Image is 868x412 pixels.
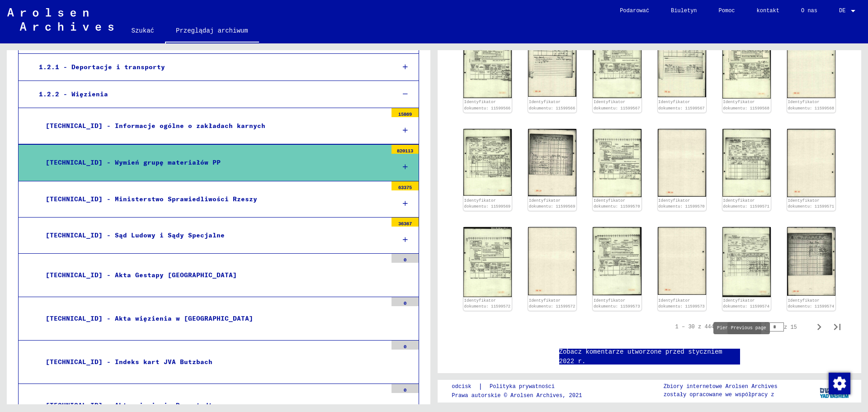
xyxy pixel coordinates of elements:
a: Zobacz komentarze utworzone przed styczniem 2022 r. [559,347,740,366]
font: [TECHNICAL_ID] - Akta więzienia w [GEOGRAPHIC_DATA] [46,314,253,322]
img: 001.jpg [463,227,512,297]
a: Identyfikator dokumentu: 11599574 [723,298,769,309]
font: [TECHNICAL_ID] - Akta Gestapy [GEOGRAPHIC_DATA] [46,271,237,279]
a: Identyfikator dokumentu: 11599568 [723,100,769,111]
img: 002.jpg [787,30,835,98]
img: 001.jpg [593,30,641,98]
font: 1.2.1 - Deportacje i transporty [39,63,165,71]
button: Następna strona [810,318,828,336]
a: Polityka prywatności [482,382,566,392]
font: 36367 [398,221,412,227]
font: 0 [404,257,406,263]
img: 001.jpg [722,227,771,297]
img: 001.jpg [593,227,641,295]
font: 0 [404,300,406,306]
font: odcisk [452,384,471,390]
img: Zmiana zgody [829,373,850,394]
a: Identyfikator dokumentu: 11599566 [464,100,511,111]
a: odcisk [452,382,478,392]
img: 002.jpg [528,227,576,295]
a: Szukać [121,20,165,42]
font: Zobacz komentarze utworzone przed styczniem 2022 r. [559,348,722,365]
font: DE [839,8,845,14]
a: Przeglądaj archiwum [165,20,259,43]
button: Poprzednia strona [747,318,765,336]
font: zostały opracowane we współpracy z [664,392,774,398]
a: Identyfikator dokumentu: 11599572 [464,298,511,309]
font: 0 [404,344,406,350]
a: Identyfikator dokumentu: 11599567 [658,100,705,111]
font: 15869 [398,111,412,117]
a: Identyfikator dokumentu: 11599574 [788,298,834,309]
a: Identyfikator dokumentu: 11599568 [788,100,834,111]
font: Zbiory internetowe Arolsen Archives [664,384,778,390]
font: Polityka prywatności [490,384,555,390]
img: 001.jpg [593,129,641,198]
font: | [479,383,482,390]
font: [TECHNICAL_ID] - Akta więzienia Darmstadt [46,401,212,409]
a: Identyfikator dokumentu: 11599566 [529,100,576,111]
img: 001.jpg [463,129,512,196]
a: Identyfikator dokumentu: 11599571 [788,199,834,209]
img: 002.jpg [528,129,576,196]
font: 0 [404,387,406,393]
div: Zmiana zgody [828,372,850,394]
img: 002.jpg [658,129,706,197]
font: Prawa autorskie © Arolsen Archives, 2021 [452,393,582,399]
font: Szukać [132,27,154,34]
a: Identyfikator dokumentu: 11599573 [658,298,705,309]
font: Identyfikator dokumentu: 11599571 [723,199,769,209]
a: Identyfikator dokumentu: 11599572 [529,298,576,309]
button: Pierwsza strona [729,318,747,336]
font: O nas [801,8,817,14]
font: 1.2.2 - Więzienia [39,90,108,98]
font: Przeglądaj archiwum [176,27,248,34]
font: [TECHNICAL_ID] - Informacje ogólne o zakładach karnych [46,122,265,130]
font: 820113 [397,148,413,154]
img: 002.jpg [787,129,835,197]
img: 001.jpg [722,30,771,99]
a: Identyfikator dokumentu: 11599570 [658,199,705,209]
img: 002.jpg [787,227,835,295]
img: yv_logo.png [818,379,852,402]
a: Identyfikator dokumentu: 11599569 [529,199,576,209]
img: 002.jpg [528,30,576,97]
font: [TECHNICAL_ID] - Wymień grupę materiałów PP [46,158,221,166]
a: Identyfikator dokumentu: 11599567 [594,100,640,111]
img: 001.jpg [722,129,771,197]
img: Arolsen_neg.svg [7,8,113,31]
img: 001.jpg [463,30,512,99]
font: kontakt [757,8,779,14]
font: [TECHNICAL_ID] - Sąd Ludowy i Sądy Specjalne [46,231,225,239]
button: Ostatnia strona [828,318,846,336]
font: 63375 [398,185,412,190]
font: Biuletyn [671,8,697,14]
font: Podarować [620,8,649,14]
font: z 15 [784,324,797,331]
font: Pomoc [719,8,735,14]
img: 002.jpg [658,30,706,97]
a: Identyfikator dokumentu: 11599570 [594,199,640,209]
a: Identyfikator dokumentu: 11599573 [594,298,640,309]
font: [TECHNICAL_ID] - Ministerstwo Sprawiedliwości Rzeszy [46,195,257,203]
img: 002.jpg [658,227,706,295]
a: Identyfikator dokumentu: 11599569 [464,199,511,209]
font: 1 – 30 z 444 [675,324,714,330]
